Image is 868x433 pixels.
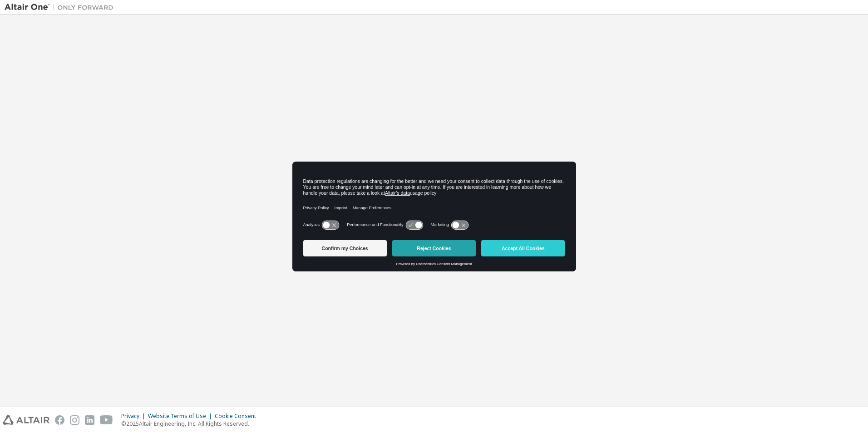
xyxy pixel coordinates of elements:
[215,413,261,420] div: Cookie Consent
[85,415,94,425] img: linkedin.svg
[70,415,79,425] img: instagram.svg
[3,415,49,425] img: altair_logo.svg
[5,3,118,12] img: Altair One
[121,413,148,420] div: Privacy
[55,415,64,425] img: facebook.svg
[148,413,215,420] div: Website Terms of Use
[121,420,261,428] p: © 2025 Altair Engineering, Inc. All Rights Reserved.
[100,415,113,425] img: youtube.svg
